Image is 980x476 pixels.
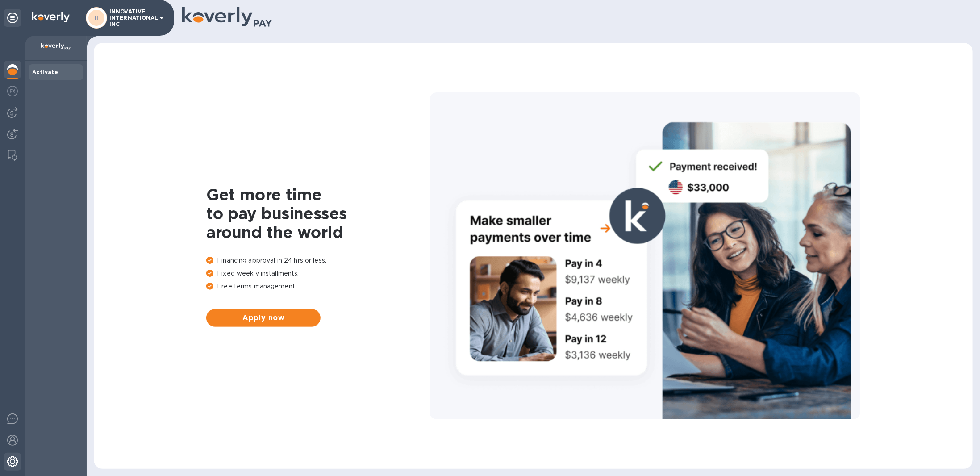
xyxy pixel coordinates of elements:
img: Logo [32,12,70,22]
span: Apply now [213,313,313,323]
h1: Get more time to pay businesses around the world [206,185,430,242]
b: II [95,14,99,21]
img: Foreign exchange [7,86,18,96]
p: Financing approval in 24 hrs or less. [206,256,430,265]
div: Unpin categories [4,9,21,27]
b: Activate [32,69,58,75]
p: INNOVATIVE INTERNATIONAL INC [109,8,154,27]
p: Free terms management. [206,282,430,291]
p: Fixed weekly installments. [206,269,430,278]
button: Apply now [206,309,321,327]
